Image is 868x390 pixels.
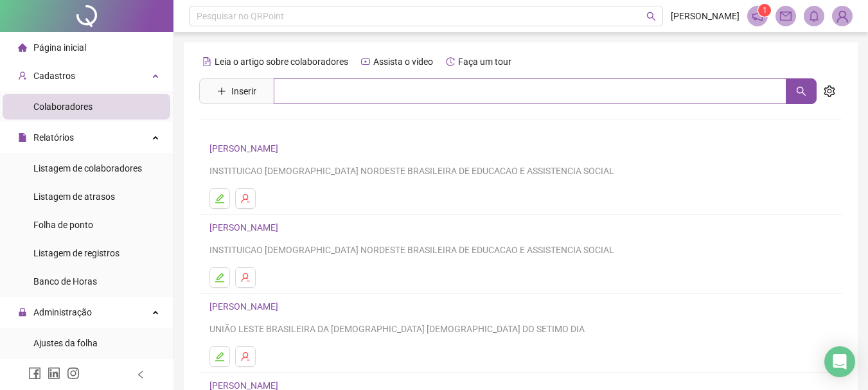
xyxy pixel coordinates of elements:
span: edit [215,272,225,283]
span: Listagem de registros [33,248,120,258]
span: user-delete [240,272,251,283]
span: user-delete [240,193,251,204]
span: Listagem de atrasos [33,191,115,202]
span: Folha de ponto [33,220,93,230]
span: youtube [361,57,370,66]
span: Colaboradores [33,102,93,112]
span: Leia o artigo sobre colaboradores [215,57,348,67]
span: facebook [28,367,41,380]
span: left [136,370,145,379]
span: [PERSON_NAME] [671,9,740,23]
span: Relatórios [33,132,74,143]
span: user-add [18,71,27,80]
span: search [646,12,656,21]
span: Administração [33,307,92,317]
span: search [796,86,806,96]
div: Open Intercom Messenger [824,346,855,377]
span: history [446,57,455,66]
span: mail [780,10,792,22]
span: edit [215,351,225,362]
div: INSTITUICAO [DEMOGRAPHIC_DATA] NORDESTE BRASILEIRA DE EDUCACAO E ASSISTENCIA SOCIAL [209,164,832,178]
a: [PERSON_NAME] [209,301,282,312]
span: plus [217,87,226,96]
span: file [18,133,27,142]
span: setting [824,85,835,97]
span: Ajustes da folha [33,338,98,348]
span: Página inicial [33,42,86,53]
span: Cadastros [33,71,75,81]
span: 1 [763,6,767,15]
span: Listagem de colaboradores [33,163,142,173]
a: [PERSON_NAME] [209,222,282,233]
span: home [18,43,27,52]
span: Faça um tour [458,57,511,67]
span: instagram [67,367,80,380]
span: edit [215,193,225,204]
span: user-delete [240,351,251,362]
span: linkedin [48,367,60,380]
span: lock [18,308,27,317]
span: Assista o vídeo [373,57,433,67]
span: notification [752,10,763,22]
div: UNIÃO LESTE BRASILEIRA DA [DEMOGRAPHIC_DATA] [DEMOGRAPHIC_DATA] DO SETIMO DIA [209,322,832,336]
span: file-text [202,57,211,66]
span: Inserir [231,84,256,98]
sup: 1 [758,4,771,17]
span: Banco de Horas [33,276,97,287]
a: [PERSON_NAME] [209,143,282,154]
span: bell [808,10,820,22]
img: 88383 [833,6,852,26]
button: Inserir [207,81,267,102]
div: INSTITUICAO [DEMOGRAPHIC_DATA] NORDESTE BRASILEIRA DE EDUCACAO E ASSISTENCIA SOCIAL [209,243,832,257]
